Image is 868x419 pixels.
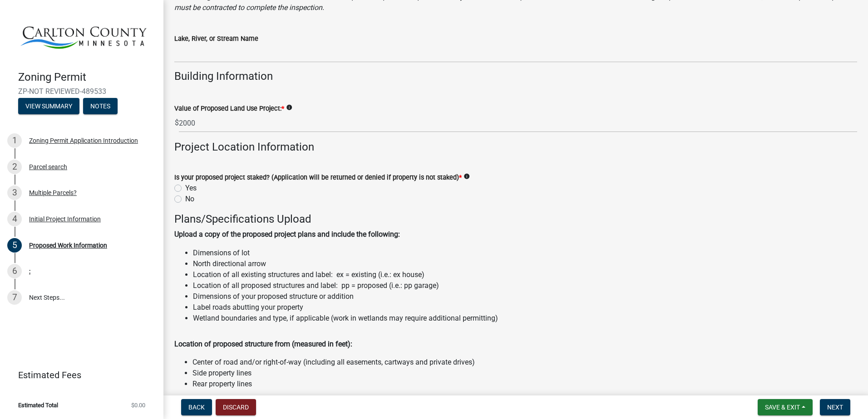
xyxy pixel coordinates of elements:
[193,258,498,269] li: North directional arrow
[216,399,256,415] button: Discard
[193,280,498,291] li: Location of all proposed structures and label: pp = proposed (i.e.: pp garage)
[758,399,813,415] button: Save & Exit
[29,268,30,274] div: :
[192,379,857,390] li: Rear property lines
[174,230,400,239] strong: Upload a copy of the proposed project plans and include the following:
[7,290,22,305] div: 7
[193,313,498,324] li: Wetland boundaries and type, if applicable (work in wetlands may require additional permitting)
[7,238,22,253] div: 5
[193,291,498,302] li: Dimensions of your proposed structure or addition
[192,390,857,400] li: Other existing structures
[193,302,498,313] li: Label roads abutting your property
[765,404,800,411] span: Save & Exit
[174,141,857,154] h4: Project Location Information
[7,366,149,384] a: Estimated Fees
[174,70,857,83] h4: Building Information
[820,399,850,415] button: Next
[18,402,58,408] span: Estimated Total
[29,216,101,222] div: Initial Project Information
[181,399,212,415] button: Back
[193,269,498,280] li: Location of all existing structures and label: ex = existing (i.e.: ex house)
[174,340,352,348] strong: Location of proposed structure from (measured in feet):
[286,104,292,111] i: info
[188,404,205,411] span: Back
[18,98,79,114] button: View Summary
[7,264,22,278] div: 6
[29,190,77,196] div: Multiple Parcels?
[192,368,857,379] li: Side property lines
[174,106,284,112] label: Value of Proposed Land Use Project:
[7,185,22,200] div: 3
[18,71,156,84] h4: Zoning Permit
[29,242,107,248] div: Proposed Work Information
[7,160,22,174] div: 2
[18,103,79,111] wm-modal-confirm: Summary
[29,164,67,170] div: Parcel search
[827,404,843,411] span: Next
[174,175,462,181] label: Is your proposed project staked? (Application will be returned or denied if property is not staked)
[7,212,22,226] div: 4
[193,248,498,258] li: Dimensions of lot
[18,10,149,61] img: Carlton County, Minnesota
[174,213,857,226] h4: Plans/Specifications Upload
[83,103,118,111] wm-modal-confirm: Notes
[464,173,470,180] i: info
[83,98,118,114] button: Notes
[18,87,145,96] span: ZP-NOT REVIEWED-489533
[185,183,197,194] label: Yes
[174,114,179,132] span: $
[29,137,138,144] div: Zoning Permit Application Introduction
[174,36,258,42] label: Lake, River, or Stream Name
[192,357,857,368] li: Center of road and/or right-of-way (including all easements, cartways and private drives)
[7,133,22,148] div: 1
[131,402,145,408] span: $0.00
[185,194,194,205] label: No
